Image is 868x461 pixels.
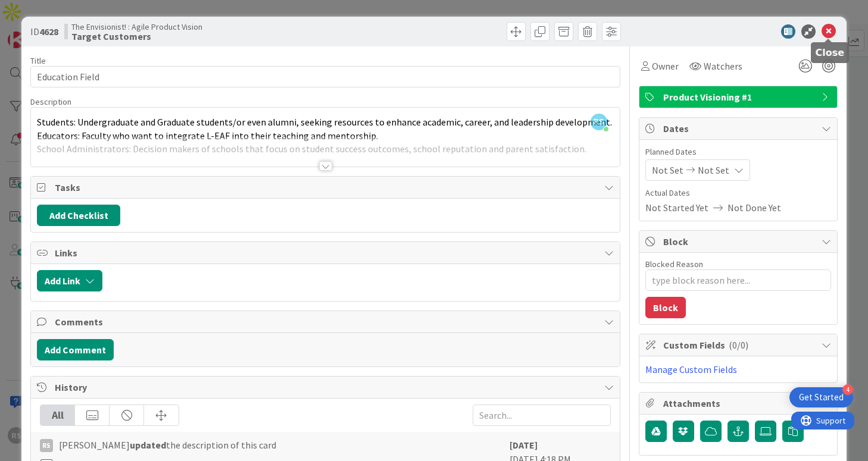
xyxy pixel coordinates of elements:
span: Block [663,234,816,249]
span: Not Set [652,163,683,177]
h5: Close [816,47,845,58]
span: Support [25,2,54,16]
span: Dates [663,121,816,136]
span: Students: Undergraduate and Graduate students/or even alumni, seeking resources to enhance academ... [37,116,612,128]
span: Description [30,96,71,107]
span: Not Started Yet [645,200,708,215]
span: Educators: Faculty who want to integrate L-EAF into their teaching and mentorship. [37,130,378,142]
b: updated [130,439,166,451]
span: Planned Dates [645,146,831,158]
button: Add Link [37,270,102,291]
div: Get Started [799,391,844,403]
span: History [55,380,598,394]
span: Comments [55,315,598,329]
span: Not Set [698,163,729,177]
span: Actual Dates [645,187,831,199]
div: 4 [842,384,853,395]
span: [PERSON_NAME] the description of this card [59,438,276,452]
a: Manage Custom Fields [645,363,737,375]
label: Blocked Reason [645,259,703,269]
button: Block [645,297,686,318]
b: [DATE] [510,439,538,451]
span: Owner [652,59,679,73]
label: Title [30,55,46,66]
div: All [40,405,75,425]
b: Target Customers [71,32,202,41]
span: The Envisionist! : Agile Product Vision [71,22,202,32]
button: Add Checklist [37,205,120,226]
div: Open Get Started checklist, remaining modules: 4 [789,387,853,407]
span: Links [55,246,598,260]
button: Add Comment [37,339,114,360]
span: Watchers [704,59,742,73]
span: RS [591,114,607,130]
span: ( 0/0 ) [729,339,748,351]
span: Product Visioning #1 [663,90,816,104]
span: Tasks [55,180,598,195]
input: type card name here... [30,66,620,87]
span: Custom Fields [663,338,816,352]
span: ID [30,24,58,39]
div: RS [40,439,53,452]
b: 4628 [39,26,58,37]
span: Not Done Yet [728,200,781,215]
span: Attachments [663,396,816,410]
input: Search... [473,404,611,426]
